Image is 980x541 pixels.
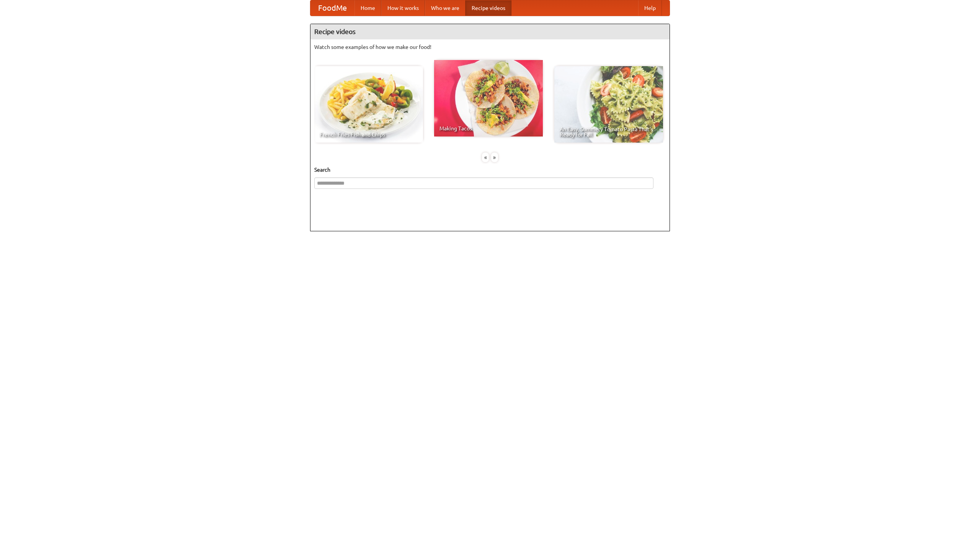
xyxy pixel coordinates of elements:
[439,126,537,131] span: Making Tacos
[381,0,425,16] a: How it works
[354,0,381,16] a: Home
[425,0,465,16] a: Who we are
[314,66,423,143] a: French Fries Fish and Chips
[465,0,511,16] a: Recipe videos
[491,153,498,162] div: »
[638,0,662,16] a: Help
[310,0,354,16] a: FoodMe
[314,43,666,51] p: Watch some examples of how we make our food!
[560,127,658,137] span: An Easy, Summery Tomato Pasta That's Ready for Fall
[310,24,670,39] h4: Recipe videos
[320,132,418,137] span: French Fries Fish and Chips
[434,60,543,136] a: Making Tacos
[554,66,663,143] a: An Easy, Summery Tomato Pasta That's Ready for Fall
[482,153,489,162] div: «
[314,166,666,174] h5: Search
